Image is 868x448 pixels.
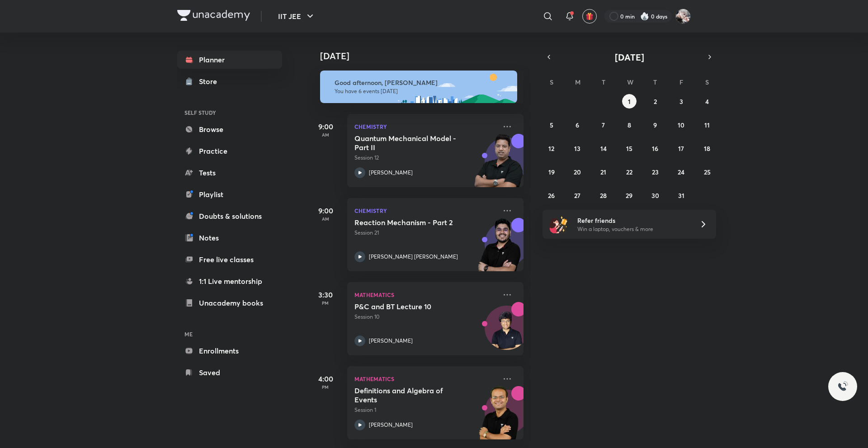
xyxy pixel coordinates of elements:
abbr: October 24, 2025 [678,168,684,176]
abbr: October 10, 2025 [678,121,684,129]
p: Session 10 [354,313,496,321]
p: You have 6 events [DATE] [335,88,509,95]
abbr: October 8, 2025 [627,121,631,129]
button: October 19, 2025 [544,165,559,179]
abbr: October 14, 2025 [600,144,607,153]
img: avatar [585,12,594,20]
img: afternoon [320,71,517,103]
a: Notes [177,229,282,247]
button: October 9, 2025 [648,118,662,132]
button: October 27, 2025 [570,188,585,203]
a: Planner [177,51,282,69]
abbr: October 28, 2025 [600,191,607,200]
button: [DATE] [555,51,703,63]
button: October 23, 2025 [648,165,662,179]
abbr: October 17, 2025 [678,144,684,153]
abbr: October 7, 2025 [602,121,605,129]
abbr: Saturday [705,78,709,86]
button: October 15, 2025 [622,141,637,156]
a: Doubts & solutions [177,207,282,225]
img: ttu [837,381,848,392]
abbr: October 16, 2025 [652,144,658,153]
img: unacademy [474,134,524,196]
abbr: October 2, 2025 [654,97,657,106]
abbr: October 25, 2025 [704,168,711,176]
button: October 25, 2025 [700,165,714,179]
h5: 9:00 [307,205,344,216]
p: [PERSON_NAME] [PERSON_NAME] [369,253,458,261]
a: Playlist [177,185,282,203]
div: Store [199,76,222,87]
abbr: October 3, 2025 [679,97,683,106]
p: Mathematics [354,373,496,384]
abbr: October 9, 2025 [653,121,657,129]
abbr: October 1, 2025 [628,97,631,106]
p: Mathematics [354,289,496,300]
button: October 5, 2025 [544,118,559,132]
p: Session 21 [354,229,496,237]
button: October 10, 2025 [674,118,689,132]
button: October 17, 2025 [674,141,689,156]
img: Avatar [485,311,528,354]
a: Company Logo [177,10,250,23]
abbr: October 21, 2025 [600,168,606,176]
h5: Definitions and Algebra of Events [354,386,467,404]
button: October 4, 2025 [700,94,714,108]
p: PM [307,300,344,306]
button: October 1, 2025 [622,94,637,108]
p: Session 12 [354,154,496,162]
h6: ME [177,326,282,342]
button: October 6, 2025 [570,118,585,132]
button: October 20, 2025 [570,165,585,179]
a: Store [177,72,282,90]
abbr: Thursday [653,78,657,86]
button: IIT JEE [273,7,321,25]
p: AM [307,132,344,137]
p: [PERSON_NAME] [369,169,413,177]
h5: 4:00 [307,373,344,384]
abbr: October 11, 2025 [704,121,710,129]
button: October 3, 2025 [674,94,689,108]
img: streak [640,12,649,21]
abbr: October 4, 2025 [705,97,709,106]
abbr: October 26, 2025 [548,191,555,200]
abbr: October 20, 2025 [574,168,581,176]
abbr: October 19, 2025 [548,168,555,176]
p: PM [307,384,344,390]
a: Tests [177,164,282,182]
h6: Good afternoon, [PERSON_NAME] [335,79,509,87]
button: October 24, 2025 [674,165,689,179]
button: October 21, 2025 [596,165,611,179]
abbr: October 22, 2025 [626,168,632,176]
a: 1:1 Live mentorship [177,272,282,290]
abbr: October 27, 2025 [574,191,580,200]
button: October 11, 2025 [700,118,714,132]
h6: SELF STUDY [177,105,282,120]
abbr: October 30, 2025 [651,191,659,200]
abbr: October 29, 2025 [626,191,632,200]
p: Session 1 [354,406,496,414]
abbr: October 18, 2025 [704,144,710,153]
abbr: October 15, 2025 [626,144,632,153]
abbr: Monday [575,78,580,86]
a: Saved [177,363,282,382]
h5: 3:30 [307,289,344,300]
abbr: October 13, 2025 [574,144,580,153]
span: [DATE] [615,51,644,63]
button: October 28, 2025 [596,188,611,203]
h5: 9:00 [307,121,344,132]
button: October 18, 2025 [700,141,714,156]
a: Unacademy books [177,294,282,312]
a: Browse [177,120,282,138]
abbr: Friday [679,78,683,86]
p: Win a laptop, vouchers & more [577,225,689,233]
a: Free live classes [177,250,282,269]
img: Navin Raj [675,9,691,24]
abbr: Tuesday [602,78,605,86]
button: October 12, 2025 [544,141,559,156]
abbr: October 31, 2025 [678,191,684,200]
button: October 30, 2025 [648,188,662,203]
h5: Quantum Mechanical Model - Part II [354,134,467,152]
h5: Reaction Mechanism - Part 2 [354,218,467,227]
p: Chemistry [354,205,496,216]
